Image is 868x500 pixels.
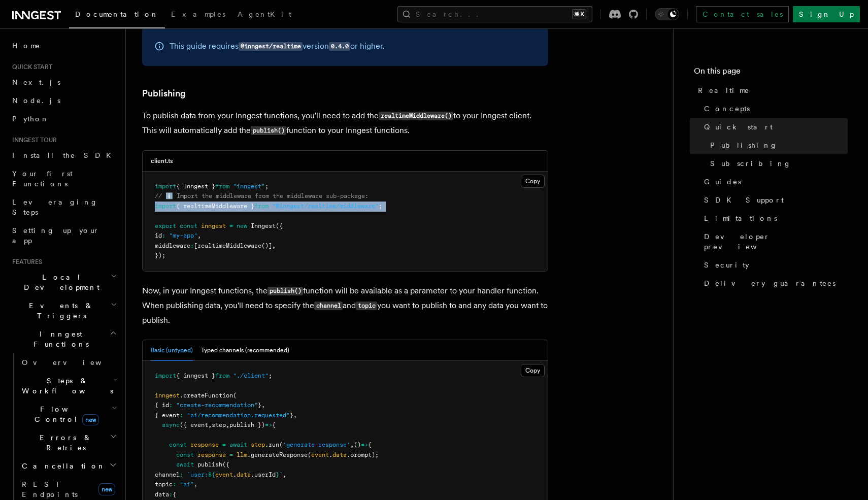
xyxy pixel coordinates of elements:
[201,222,226,229] span: inngest
[704,231,848,252] span: Developer preview
[8,164,119,193] a: Your first Functions
[268,287,303,295] code: publish()
[704,260,749,270] span: Security
[229,421,265,428] span: publish })
[265,183,269,190] span: ;
[169,441,187,448] span: const
[18,404,112,424] span: Flow Control
[700,227,848,256] a: Developer preview
[173,481,176,488] span: :
[229,451,233,458] span: =
[194,481,197,488] span: ,
[162,232,165,239] span: :
[8,146,119,164] a: Install the SDK
[162,421,180,428] span: async
[251,441,265,448] span: step
[155,392,180,399] span: inngest
[12,226,99,245] span: Setting up your app
[18,428,119,457] button: Errors & Retries
[12,96,60,105] span: Node.js
[700,256,848,274] a: Security
[176,372,215,379] span: { inngest }
[155,491,169,498] span: data
[233,183,265,190] span: "inngest"
[8,73,119,91] a: Next.js
[155,372,176,379] span: import
[18,461,106,471] span: Cancellation
[238,10,291,18] span: AgentKit
[170,39,385,54] p: This guide requires version or higher.
[237,451,247,458] span: llm
[18,400,119,428] button: Flow Controlnew
[201,340,289,361] button: Typed channels (recommended)
[8,136,57,144] span: Inngest tour
[314,302,343,310] code: channel
[710,158,791,169] span: Subscribing
[180,222,197,229] span: const
[8,221,119,250] a: Setting up your app
[8,301,111,321] span: Events & Triggers
[276,471,279,478] span: }
[12,41,41,51] span: Home
[222,461,229,468] span: ({
[329,451,332,458] span: .
[347,451,379,458] span: .prompt);
[142,109,548,138] p: To publish data from your Inngest functions, you'll need to add the to your Inngest client. This ...
[397,6,592,22] button: Search...⌘K
[521,364,545,377] button: Copy
[12,78,60,86] span: Next.js
[180,392,233,399] span: .createFunction
[69,3,165,28] a: Documentation
[231,3,297,27] a: AgentKit
[155,203,176,210] span: import
[308,451,311,458] span: (
[197,232,201,239] span: ,
[142,284,548,327] p: Now, in your Inngest functions, the function will be available as a parameter to your handler fun...
[700,99,848,118] a: Concepts
[8,63,52,71] span: Quick start
[279,471,283,478] span: `
[180,471,183,478] span: :
[187,471,208,478] span: `user:
[700,191,848,209] a: SDK Support
[247,451,308,458] span: .generateResponse
[180,421,208,428] span: ({ event
[8,110,119,128] a: Python
[197,451,226,458] span: response
[8,37,119,55] a: Home
[98,483,115,495] span: new
[329,42,350,51] code: 0.4.0
[176,183,215,190] span: { Inngest }
[700,173,848,191] a: Guides
[155,252,165,259] span: });
[176,402,258,409] span: "create-recommendation"
[254,203,269,210] span: from
[155,471,180,478] span: channel
[710,140,778,150] span: Publishing
[704,104,750,114] span: Concepts
[180,412,183,419] span: :
[379,112,453,120] code: realtimeMiddleware()
[655,8,679,20] button: Toggle dark mode
[237,222,247,229] span: new
[22,358,126,366] span: Overview
[704,177,741,187] span: Guides
[12,170,73,188] span: Your first Functions
[208,471,215,478] span: ${
[151,157,173,165] h3: client.ts
[151,340,193,361] button: Basic (untyped)
[283,471,286,478] span: ,
[155,402,169,409] span: { id
[194,242,197,249] span: [
[706,154,848,173] a: Subscribing
[361,441,368,448] span: =>
[208,421,212,428] span: ,
[197,242,261,249] span: realtimeMiddleware
[22,480,78,498] span: REST Endpoints
[379,203,382,210] span: ;
[171,10,225,18] span: Examples
[169,402,173,409] span: :
[293,412,297,419] span: ,
[261,402,265,409] span: ,
[75,10,159,18] span: Documentation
